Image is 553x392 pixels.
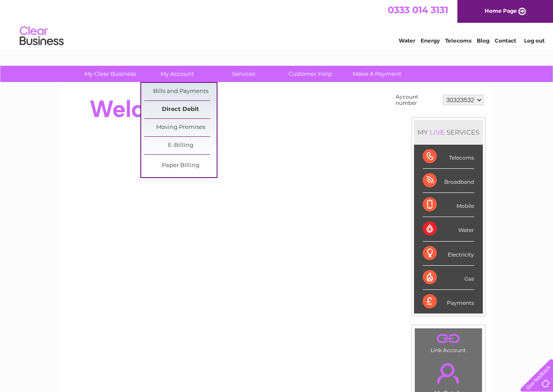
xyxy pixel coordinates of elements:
[141,66,213,82] a: My Account
[423,266,474,290] div: Gas
[144,157,217,175] a: Paper Billing
[144,137,217,154] a: E-Billing
[421,37,440,44] a: Energy
[19,23,64,50] img: logo.png
[393,92,441,108] td: Account number
[524,37,545,44] a: Log out
[144,101,217,118] a: Direct Debit
[423,169,474,193] div: Broadband
[423,217,474,241] div: Water
[423,145,474,169] div: Telecoms
[144,119,217,136] a: Moving Premises
[445,37,471,44] a: Telecoms
[274,66,346,82] a: Customer Help
[428,128,446,136] div: LIVE
[495,37,516,44] a: Contact
[74,66,146,82] a: My Clear Business
[477,37,489,44] a: Blog
[399,37,415,44] a: Water
[423,290,474,314] div: Payments
[423,242,474,266] div: Electricity
[144,83,217,100] a: Bills and Payments
[417,358,480,388] a: .
[207,66,280,82] a: Services
[414,328,482,356] td: Link Account
[70,5,484,43] div: Clear Business is a trading name of Verastar Limited (registered in [GEOGRAPHIC_DATA] No. 3667643...
[423,193,474,217] div: Mobile
[417,331,480,346] a: .
[414,120,483,145] div: MY SERVICES
[341,66,413,82] a: Make A Payment
[388,4,448,15] a: 0333 014 3131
